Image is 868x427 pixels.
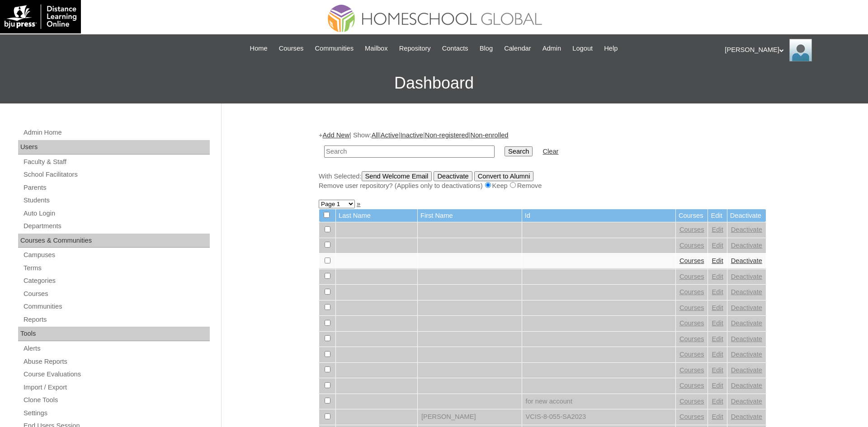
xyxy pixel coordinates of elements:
div: With Selected: [319,171,766,191]
a: Courses [679,226,704,233]
span: Mailbox [365,43,388,54]
div: Tools [18,327,210,341]
a: Contacts [438,43,473,54]
a: Courses [679,398,704,405]
td: Courses [676,209,708,222]
a: Courses [679,351,704,358]
a: Deactivate [731,273,762,280]
a: Clone Tools [23,394,210,406]
a: Non-registered [425,131,469,139]
span: Courses [279,43,304,54]
a: Auto Login [23,208,210,219]
span: Contacts [442,43,468,54]
a: Courses [679,288,704,296]
td: Edit [708,209,726,222]
a: Courses [679,273,704,280]
div: [PERSON_NAME] [725,39,859,61]
a: Repository [395,43,435,54]
div: + | Show: | | | | [319,131,766,190]
a: Blog [475,43,497,54]
a: Admin [538,43,566,54]
a: Edit [712,226,723,233]
a: Students [23,195,210,206]
input: Deactivate [434,171,472,181]
a: Deactivate [731,288,762,296]
a: Deactivate [731,413,762,420]
a: Non-enrolled [471,131,509,139]
span: Logout [572,43,593,54]
div: Remove user repository? (Applies only to deactivations) Keep Remove [319,181,766,191]
a: Deactivate [731,304,762,311]
a: Campuses [23,249,210,261]
a: Edit [712,288,723,296]
a: Edit [712,366,723,374]
a: Import / Export [23,382,210,393]
span: Repository [399,43,431,54]
td: Last Name [336,209,417,222]
a: Communities [23,301,210,312]
a: Deactivate [731,366,762,374]
a: Terms [23,263,210,274]
a: Active [381,131,399,139]
a: Courses [679,242,704,249]
a: Admin Home [23,127,210,138]
a: Mailbox [360,43,392,54]
span: Admin [542,43,561,54]
td: [PERSON_NAME] [418,409,522,425]
a: Edit [712,351,723,358]
span: Blog [480,43,493,54]
input: Search [505,146,533,156]
span: Help [604,43,618,54]
a: Clear [542,148,558,155]
a: Courses [679,335,704,343]
span: Calendar [504,43,531,54]
a: School Facilitators [23,169,210,180]
a: Add New [323,131,349,139]
td: Deactivate [727,209,766,222]
a: Courses [679,319,704,327]
input: Send Welcome Email [362,171,432,181]
td: VCIS-8-055-SA2023 [522,409,675,425]
a: Deactivate [731,242,762,249]
td: Id [522,209,675,222]
a: Parents [23,182,210,193]
a: Edit [712,413,723,420]
a: Edit [712,304,723,311]
a: Categories [23,275,210,286]
a: Courses [679,413,704,420]
a: Deactivate [731,382,762,389]
span: Home [250,43,268,54]
a: Abuse Reports [23,356,210,367]
a: Edit [712,398,723,405]
a: Edit [712,382,723,389]
a: Edit [712,335,723,343]
td: for new account [522,394,675,409]
a: Deactivate [731,335,762,343]
a: Courses [23,288,210,300]
a: Settings [23,408,210,419]
div: Users [18,140,210,155]
a: » [357,200,360,207]
div: Courses & Communities [18,234,210,248]
td: First Name [418,209,522,222]
a: Edit [712,242,723,249]
span: Communities [315,43,354,54]
a: Deactivate [731,351,762,358]
a: Home [245,43,272,54]
a: Calendar [500,43,535,54]
a: Help [599,43,622,54]
a: Edit [712,273,723,280]
a: Faculty & Staff [23,156,210,168]
h3: Dashboard [5,63,863,103]
a: Alerts [23,343,210,354]
a: Deactivate [731,257,762,264]
a: Courses [679,304,704,311]
a: Departments [23,221,210,232]
a: Deactivate [731,226,762,233]
input: Convert to Alumni [474,171,534,181]
img: logo-white.png [5,5,76,29]
a: Communities [310,43,358,54]
a: Edit [712,257,723,264]
a: All [372,131,379,139]
a: Courses [274,43,308,54]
